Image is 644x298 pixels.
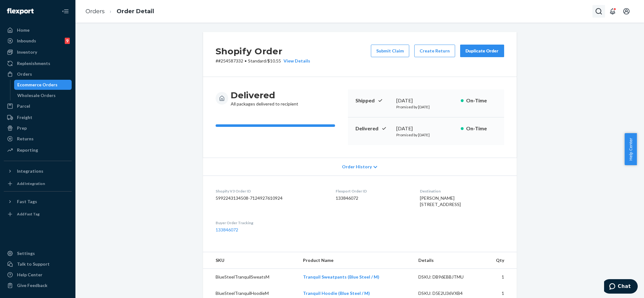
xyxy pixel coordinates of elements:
a: Add Fast Tag [4,209,72,219]
button: Submit Claim [371,45,409,57]
dt: Destination [420,188,504,194]
th: SKU [203,252,298,269]
h3: Delivered [231,89,298,101]
td: BlueSteelTranquilSweatsM [203,269,298,285]
a: Parcel [4,101,72,111]
a: Tranquil Hoodie (Blue Steel / M) [303,290,370,296]
div: Settings [17,250,35,257]
p: # #254587332 / $10.55 [216,58,310,64]
button: Duplicate Order [460,45,504,57]
a: Tranquil Sweatpants (Blue Steel / M) [303,274,379,279]
a: Orders [85,8,105,15]
button: Close Navigation [59,5,72,18]
span: [PERSON_NAME] [STREET_ADDRESS] [420,195,461,207]
th: Qty [482,252,516,269]
div: DSKU: DB96EBBJTMU [418,274,477,280]
img: Flexport logo [7,8,34,14]
span: Order History [342,164,372,170]
button: Give Feedback [4,280,72,290]
dd: 133846072 [336,195,410,201]
a: Inbounds9 [4,36,72,46]
div: Inbounds [17,38,36,44]
div: Ecommerce Orders [17,82,58,88]
th: Product Name [298,252,413,269]
div: DSKU: D5E2U36VXB4 [418,290,477,296]
div: Inventory [17,49,37,55]
div: Wholesale Orders [17,92,56,99]
p: Promised by [DATE] [396,104,456,110]
div: [DATE] [396,125,456,132]
span: • [245,58,247,63]
a: Home [4,25,72,35]
div: Home [17,27,30,33]
button: Integrations [4,166,72,176]
p: On-Time [466,125,497,132]
p: On-Time [466,97,497,104]
a: Order Detail [117,8,154,15]
button: Talk to Support [4,259,72,269]
div: Add Fast Tag [17,211,40,217]
div: Reporting [17,147,38,153]
button: Open Search Box [592,5,605,18]
iframe: Opens a widget where you can chat to one of our agents [604,279,638,295]
div: Parcel [17,103,30,109]
dt: Flexport Order ID [336,188,410,194]
div: Talk to Support [17,261,50,267]
div: Returns [17,136,34,142]
span: Standard [248,58,266,63]
dt: Shopify V3 Order ID [216,188,326,194]
a: Replenishments [4,58,72,68]
div: Give Feedback [17,282,47,289]
div: Help Center [17,272,42,278]
th: Details [413,252,482,269]
p: Promised by [DATE] [396,132,456,138]
a: Orders [4,69,72,79]
a: Wholesale Orders [14,90,72,100]
a: Inventory [4,47,72,57]
a: 133846072 [216,227,238,232]
a: Reporting [4,145,72,155]
dd: 5992243134508-7124927610924 [216,195,326,201]
button: View Details [281,58,310,64]
p: Shipped [355,97,391,104]
div: Freight [17,114,32,121]
a: Help Center [4,270,72,280]
div: Orders [17,71,32,77]
dt: Buyer Order Tracking [216,220,326,225]
div: 9 [65,38,70,44]
a: Add Integration [4,179,72,189]
a: Freight [4,112,72,122]
div: Add Integration [17,181,45,186]
div: [DATE] [396,97,456,104]
div: All packages delivered to recipient [231,89,298,107]
a: Prep [4,123,72,133]
div: Fast Tags [17,198,37,205]
button: Help Center [625,133,637,165]
ol: breadcrumbs [80,2,159,21]
a: Ecommerce Orders [14,80,72,90]
div: Integrations [17,168,43,174]
a: Settings [4,248,72,258]
p: Delivered [355,125,391,132]
h2: Shopify Order [216,45,310,58]
a: Returns [4,134,72,144]
div: Prep [17,125,27,131]
div: Duplicate Order [465,48,499,54]
button: Open notifications [606,5,619,18]
button: Open account menu [620,5,633,18]
td: 1 [482,269,516,285]
button: Fast Tags [4,197,72,207]
button: Create Return [414,45,455,57]
div: Replenishments [17,60,50,67]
